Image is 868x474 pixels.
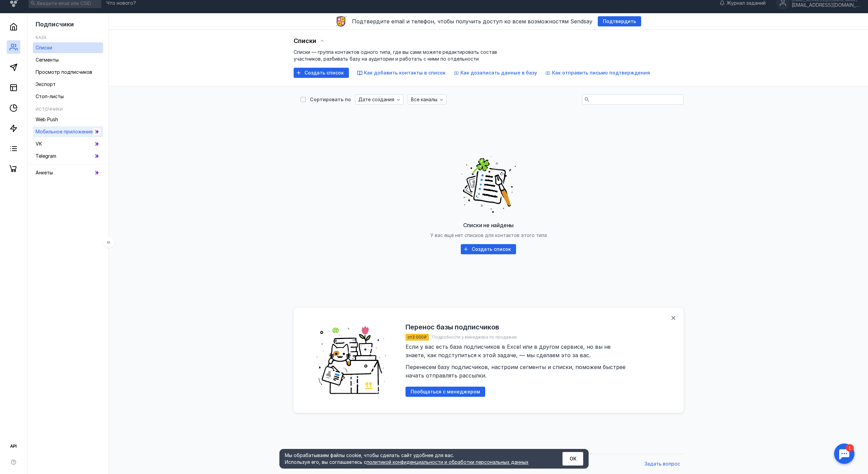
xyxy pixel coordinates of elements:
[33,167,103,178] a: Анкеты
[33,42,103,53] a: Списки
[15,4,23,12] div: 1
[364,70,446,76] span: Как добавить контакты в список
[33,151,103,161] a: Telegram
[357,69,446,76] button: Как добавить контакты в список
[563,452,583,466] button: ОК
[408,94,447,105] button: Все каналы
[472,246,511,252] span: Создать список
[460,70,537,76] span: Как дозаписать данные в базу
[36,116,58,122] span: Web Push
[355,94,403,105] button: Дате создания
[406,323,499,331] h2: Перенос базы подписчиков
[311,318,395,403] img: ede9931b45d85a8c5f1be7e1d817e0cd.png
[367,459,529,465] a: политикой конфиденциальности и обработки персональных данных
[33,114,103,125] a: Web Push
[408,335,427,340] span: от 3 000 ₽
[463,222,514,229] span: Списки не найдены
[36,141,42,147] span: VK
[33,55,103,65] a: Сегменты
[36,35,46,40] h5: База
[103,1,139,5] a: Что нового?
[36,57,59,63] span: Сегменты
[33,138,103,149] a: VK
[36,93,64,99] span: Стоп-листы
[36,69,92,75] span: Просмотр подписчиков
[552,70,650,76] span: Как отправить письмо подтверждения
[358,97,394,103] span: Дате создания
[36,45,52,50] span: Списки
[352,18,592,25] span: Подтвердите email и телефон, чтобы получить доступ ко всем возможностям Sendsay
[603,19,636,24] span: Подтвердить
[461,244,516,254] button: Создать список
[406,387,485,397] button: Пообщаться с менеджером
[411,97,437,103] span: Все каналы
[36,153,56,159] span: Telegram
[792,2,860,8] div: [EMAIL_ADDRESS][DOMAIN_NAME]
[33,67,103,78] a: Просмотр подписчиков
[106,1,136,5] span: Что нового?
[406,343,627,379] span: Если у вас есть база подписчиков в Excel или в другом сервисе, но вы не знаете, как подступиться ...
[641,459,684,469] button: Задать вопрос
[430,232,547,238] span: У вас ещё нет списков для контактов этого типа
[294,49,497,62] span: Списки — группа контактов одного типа, где вы сами можете редактировать состав участников, разбив...
[36,170,53,175] span: Анкеты
[432,335,517,340] span: Подробности у менеджера по продажам
[294,68,349,78] button: Создать список
[33,91,103,102] a: Стоп-листы
[36,107,63,112] h5: Источники
[304,70,344,76] span: Создать список
[310,97,351,102] div: Сортировать по
[285,452,546,466] div: Мы обрабатываем файлы cookie, чтобы сделать сайт удобнее для вас. Используя его, вы соглашаетесь c
[36,21,74,28] span: Подписчики
[36,129,93,134] span: Мобильное приложение
[545,69,650,76] button: Как отправить письмо подтверждения
[33,126,103,137] a: Мобильное приложение
[36,81,56,87] span: Экспорт
[411,389,480,395] span: Пообщаться с менеджером
[294,37,317,45] span: Списки
[645,461,680,467] span: Задать вопрос
[33,79,103,90] a: Экспорт
[598,16,641,26] button: Подтвердить
[454,69,537,76] button: Как дозаписать данные в базу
